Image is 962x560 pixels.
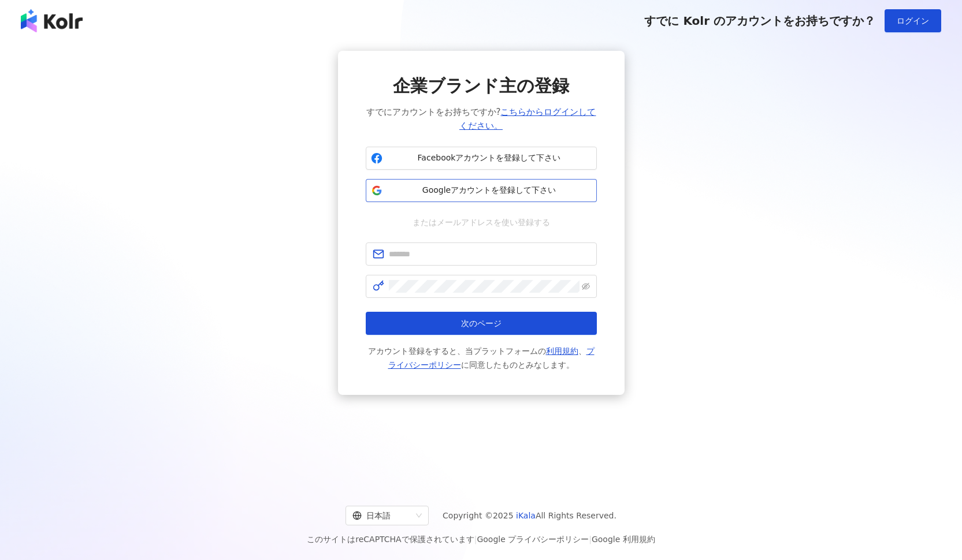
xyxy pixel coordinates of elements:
[459,107,596,131] a: こちらからログインしてください。
[589,535,592,544] span: |
[307,532,655,546] span: このサイトはreCAPTCHAで保護されています
[366,179,597,202] button: Googleアカウントを登録して下さい
[477,535,589,544] a: Google プライバシーポリシー
[387,185,592,196] span: Googleアカウントを登録して下さい
[443,509,616,522] span: Copyright © 2025 All Rights Reserved.
[885,9,941,32] button: ログイン
[366,312,597,335] button: 次のページ
[387,152,592,164] span: Facebookアカウントを登録して下さい
[366,344,597,372] span: アカウント登録をすると、当プラットフォームの 、 に同意したものとみなします。
[897,16,929,25] span: ログイン
[404,216,558,229] span: またはメールアドレスを使い登録する
[474,535,477,544] span: |
[644,14,875,28] span: すでに Kolr のアカウントをお持ちですか？
[388,346,595,369] a: プライバシーポリシー
[461,319,502,328] span: 次のページ
[582,282,590,290] span: eye-invisible
[516,511,536,520] a: iKala
[393,74,569,98] span: 企業ブランド主の登録
[592,535,655,544] a: Google 利用規約
[352,506,411,525] div: 日本語
[366,147,597,170] button: Facebookアカウントを登録して下さい
[366,105,597,133] span: すでにアカウントをお持ちですか?
[21,9,83,32] img: logo
[546,346,578,356] a: 利用規約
